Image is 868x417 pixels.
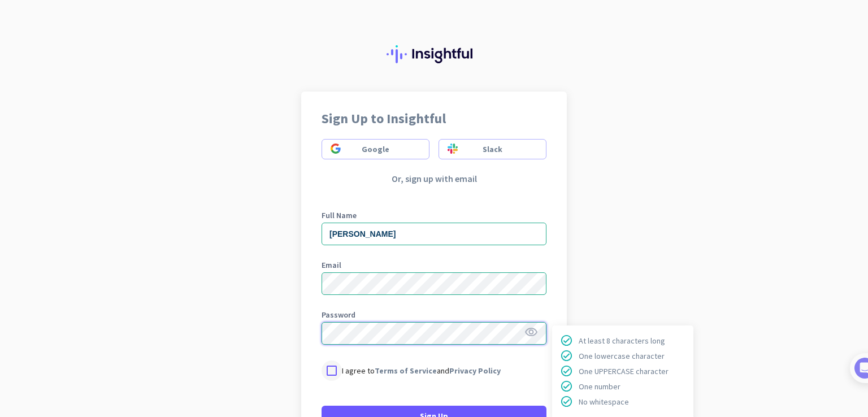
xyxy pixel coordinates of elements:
input: What is your full name? [322,223,546,245]
p: One number [579,383,620,390]
a: Privacy Policy [449,366,501,376]
h2: Sign Up to Insightful [322,112,546,125]
span: check_circle [560,380,573,393]
i: visibility [524,325,538,339]
span: check_circle [560,349,573,362]
span: Google [362,144,389,155]
label: Password [322,311,546,319]
button: Sign in using slackSlack [439,139,546,159]
img: Insightful [387,45,481,63]
button: Sign in using googleGoogle [322,139,429,159]
label: Full Name [322,211,546,219]
img: Sign in using google [331,144,341,154]
p: At least 8 characters long [579,337,665,345]
img: Sign in using slack [448,144,458,154]
p: I agree to and [342,365,501,376]
p: Or, sign up with email [322,173,546,184]
span: check_circle [560,395,573,408]
p: One lowercase character [579,352,665,360]
p: One UPPERCASE character [579,367,669,375]
span: check_circle [560,334,573,347]
span: check_circle [560,364,573,377]
p: No whitespace [579,398,629,406]
a: Terms of Service [375,366,437,376]
label: Email [322,261,546,269]
span: Slack [483,144,502,155]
